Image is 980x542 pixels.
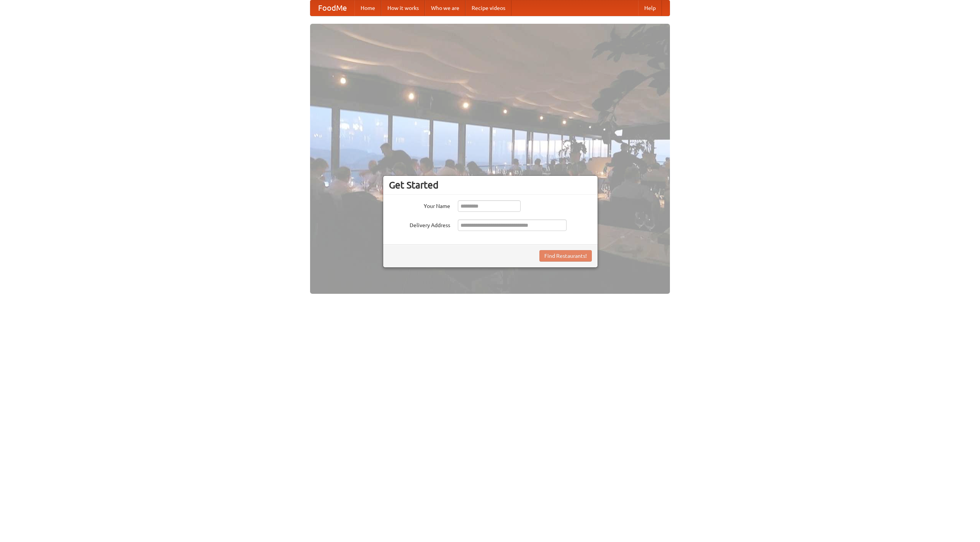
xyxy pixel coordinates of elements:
a: How it works [381,0,425,16]
a: Recipe videos [465,0,511,16]
a: Home [354,0,381,16]
a: Help [638,0,662,16]
button: Find Restaurants! [539,250,592,262]
a: FoodMe [310,0,354,16]
label: Delivery Address [389,219,450,229]
a: Who we are [425,0,465,16]
h3: Get Started [389,179,592,191]
label: Your Name [389,200,450,210]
